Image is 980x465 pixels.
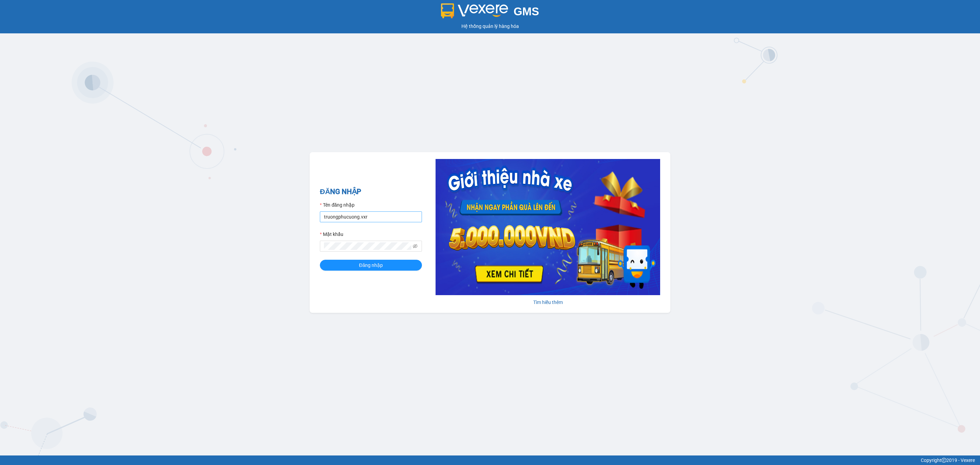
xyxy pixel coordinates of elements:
[441,10,539,16] a: GMS
[320,230,343,238] label: Mật khẩu
[436,299,660,306] div: Tìm hiểu thêm
[320,186,422,197] h2: ĐĂNG NHẬP
[320,201,355,209] label: Tên đăng nhập
[5,456,975,464] div: Copyright 2019 - Vexere
[942,458,946,463] span: copyright
[320,260,422,271] button: Đăng nhập
[413,244,418,248] span: eye-invisible
[320,211,422,222] input: Tên đăng nhập
[513,5,539,18] span: GMS
[436,159,660,295] img: banner-0
[2,22,978,30] div: Hệ thống quản lý hàng hóa
[324,242,411,250] input: Mật khẩu
[359,261,383,269] span: Đăng nhập
[441,3,508,18] img: logo 2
